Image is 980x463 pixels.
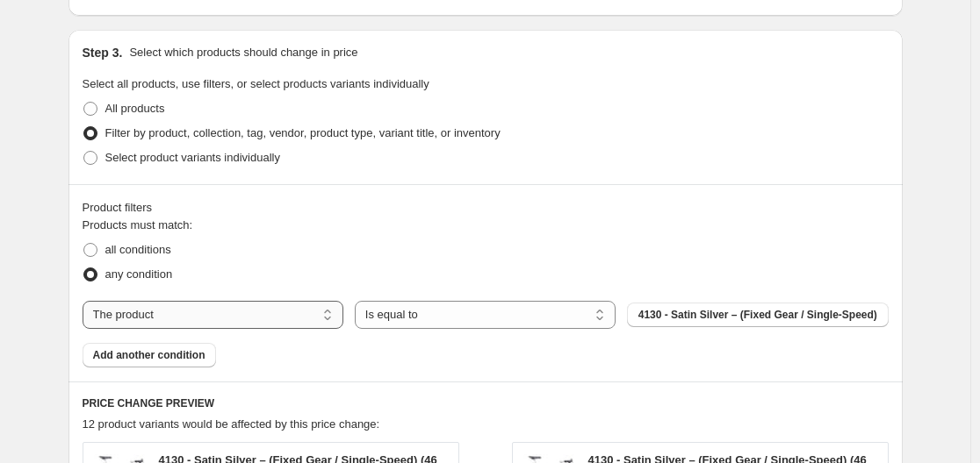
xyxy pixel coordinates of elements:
[93,348,205,362] span: Add another condition
[627,303,888,327] button: 4130 - Satin Silver – (Fixed Gear / Single-Speed)
[83,44,123,61] h2: Step 3.
[83,417,380,431] span: 12 product variants would be affected by this price change:
[638,308,877,322] span: 4130 - Satin Silver – (Fixed Gear / Single-Speed)
[105,267,173,281] span: any condition
[83,343,216,367] button: Add another condition
[83,77,429,90] span: Select all products, use filters, or select products variants individually
[83,199,889,217] div: Product filters
[105,102,165,115] span: All products
[83,218,193,231] span: Products must match:
[105,126,501,139] span: Filter by product, collection, tag, vendor, product type, variant title, or inventory
[83,396,889,410] h6: PRICE CHANGE PREVIEW
[105,151,280,164] span: Select product variants individually
[129,44,357,61] p: Select which products should change in price
[105,243,171,256] span: all conditions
